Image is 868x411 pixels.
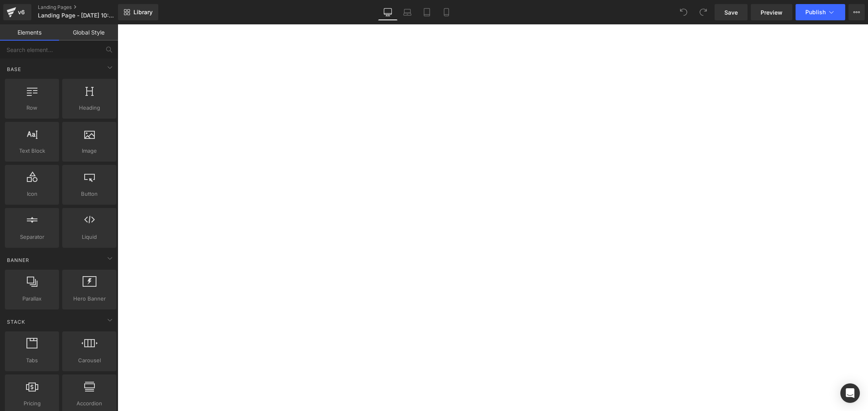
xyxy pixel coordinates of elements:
[7,104,57,112] span: Row
[7,356,57,365] span: Tabs
[65,399,114,408] span: Accordion
[65,233,114,241] span: Liquid
[437,4,456,20] a: Mobile
[7,233,57,241] span: Separator
[38,4,131,11] a: Landing Pages
[761,8,783,17] span: Preview
[6,65,22,73] span: Base
[695,4,711,20] button: Redo
[6,318,26,326] span: Stack
[751,4,792,20] a: Preview
[6,256,30,264] span: Banner
[3,4,31,20] a: v6
[724,8,738,17] span: Save
[848,4,865,20] button: More
[65,190,114,198] span: Button
[16,7,26,17] div: v6
[378,4,398,20] a: Desktop
[133,9,153,16] span: Library
[417,4,437,20] a: Tablet
[7,190,57,198] span: Icon
[118,4,158,20] a: New Library
[65,356,114,365] span: Carousel
[676,4,692,20] button: Undo
[805,9,826,15] span: Publish
[840,383,860,403] div: Open Intercom Messenger
[796,4,845,20] button: Publish
[7,399,57,408] span: Pricing
[38,12,116,19] span: Landing Page - [DATE] 10:14:54
[59,24,118,41] a: Global Style
[65,104,114,112] span: Heading
[7,294,57,303] span: Parallax
[65,294,114,303] span: Hero Banner
[398,4,417,20] a: Laptop
[65,147,114,155] span: Image
[7,147,57,155] span: Text Block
